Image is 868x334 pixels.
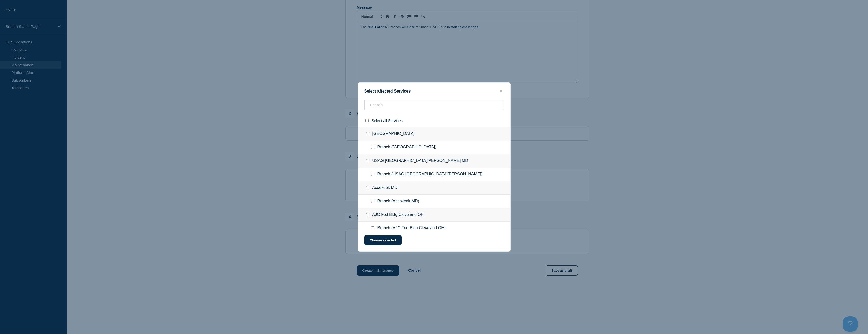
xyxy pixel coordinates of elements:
[377,199,419,204] span: Branch (Accokeek MD)
[377,145,436,150] span: Branch ([GEOGRAPHIC_DATA])
[366,186,369,189] input: Accokeek MD checkbox
[498,89,504,94] button: close button
[371,146,374,149] input: Branch (Apple Valley CA) checkbox
[358,89,510,94] div: Select affected Services
[377,226,446,231] span: Branch (AJC Fed Bldg Cleveland OH)
[371,200,374,203] input: Branch (Accokeek MD) checkbox
[364,235,402,245] button: Choose selected
[358,208,510,222] div: AJC Fed Bldg Cleveland OH
[358,181,510,195] div: Accokeek MD
[366,213,369,216] input: AJC Fed Bldg Cleveland OH checkbox
[365,119,369,122] input: select all checkbox
[358,154,510,168] div: USAG [GEOGRAPHIC_DATA][PERSON_NAME] MD
[371,226,374,230] input: Branch (AJC Fed Bldg Cleveland OH) checkbox
[366,159,369,162] input: USAG Fort Detrick MD checkbox
[372,118,403,123] span: Select all Services
[377,172,483,177] span: Branch (USAG [GEOGRAPHIC_DATA][PERSON_NAME])
[371,173,374,176] input: Branch (USAG Fort Detrick MD) checkbox
[366,132,369,135] input: Apple Valley CA checkbox
[358,127,510,141] div: [GEOGRAPHIC_DATA]
[364,100,504,110] input: Search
